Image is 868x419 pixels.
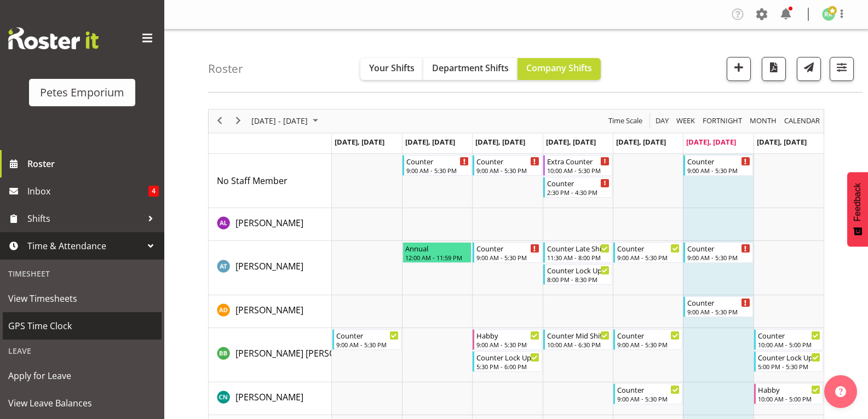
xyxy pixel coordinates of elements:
[617,384,680,395] div: Counter
[543,155,612,176] div: No Staff Member"s event - Extra Counter Begin From Thursday, September 18, 2025 at 10:00:00 AM GM...
[547,340,610,349] div: 10:00 AM - 6:30 PM
[250,114,309,128] span: [DATE] - [DATE]
[757,137,807,147] span: [DATE], [DATE]
[547,265,610,275] div: Counter Lock Up
[797,57,821,81] button: Send a list of all shifts for the selected filtered period to all rostered employees.
[217,175,288,187] span: No Staff Member
[209,154,332,208] td: No Staff Member resource
[687,307,750,316] div: 9:00 AM - 5:30 PM
[758,352,820,363] div: Counter Lock Up
[3,340,162,362] div: Leave
[675,114,696,128] span: Week
[822,8,835,21] img: ruth-robertson-taylor722.jpg
[762,57,786,81] button: Download a PDF of the roster according to the set date range.
[3,362,162,389] a: Apply for Leave
[518,58,601,80] button: Company Shifts
[209,295,332,328] td: Amelia Denz resource
[683,242,752,263] div: Alex-Micheal Taniwha"s event - Counter Begin From Saturday, September 20, 2025 at 9:00:00 AM GMT+...
[543,329,612,350] div: Beena Beena"s event - Counter Mid Shift Begin From Thursday, September 18, 2025 at 10:00:00 AM GM...
[607,114,645,128] button: Time Scale
[687,156,750,167] div: Counter
[476,362,539,371] div: 5:30 PM - 6:00 PM
[727,57,751,81] button: Add a new shift
[830,57,854,81] button: Filter Shifts
[3,389,162,417] a: View Leave Balances
[758,330,820,341] div: Counter
[617,243,680,254] div: Counter
[476,253,539,262] div: 9:00 AM - 5:30 PM
[235,217,303,229] span: [PERSON_NAME]
[235,347,373,360] a: [PERSON_NAME] [PERSON_NAME]
[3,285,162,312] a: View Timesheets
[332,329,401,350] div: Beena Beena"s event - Counter Begin From Monday, September 15, 2025 at 9:00:00 AM GMT+12:00 Ends ...
[336,330,399,341] div: Counter
[235,304,303,316] span: [PERSON_NAME]
[476,156,539,167] div: Counter
[547,243,610,254] div: Counter Late Shift
[617,394,680,403] div: 9:00 AM - 5:30 PM
[617,340,680,349] div: 9:00 AM - 5:30 PM
[217,174,288,187] a: No Staff Member
[683,296,752,317] div: Amelia Denz"s event - Counter Begin From Saturday, September 20, 2025 at 9:00:00 AM GMT+12:00 End...
[473,155,542,176] div: No Staff Member"s event - Counter Begin From Wednesday, September 17, 2025 at 9:00:00 AM GMT+12:0...
[403,155,472,176] div: No Staff Member"s event - Counter Begin From Tuesday, September 16, 2025 at 9:00:00 AM GMT+12:00 ...
[783,114,821,128] span: calendar
[748,114,779,128] button: Timeline Month
[547,156,610,167] div: Extra Counter
[406,156,469,167] div: Counter
[473,329,542,350] div: Beena Beena"s event - Habby Begin From Wednesday, September 17, 2025 at 9:00:00 AM GMT+12:00 Ends...
[8,318,156,334] span: GPS Time Clock
[754,329,823,350] div: Beena Beena"s event - Counter Begin From Sunday, September 21, 2025 at 10:00:00 AM GMT+12:00 Ends...
[758,394,820,403] div: 10:00 AM - 5:00 PM
[8,290,156,307] span: View Timesheets
[476,243,539,254] div: Counter
[686,137,736,147] span: [DATE], [DATE]
[250,114,323,128] button: September 2025
[235,391,303,403] span: [PERSON_NAME]
[423,58,518,80] button: Department Shifts
[27,156,159,172] span: Roster
[248,110,325,133] div: September 15 - 21, 2025
[405,137,455,147] span: [DATE], [DATE]
[749,114,778,128] span: Month
[702,114,743,128] span: Fortnight
[835,386,846,397] img: help-xxl-2.png
[547,188,610,197] div: 2:30 PM - 4:30 PM
[613,242,682,263] div: Alex-Micheal Taniwha"s event - Counter Begin From Friday, September 19, 2025 at 9:00:00 AM GMT+12...
[547,166,610,175] div: 10:00 AM - 5:30 PM
[148,186,159,197] span: 4
[208,62,243,75] h4: Roster
[847,172,868,246] button: Feedback - Show survey
[758,362,820,371] div: 5:00 PM - 5:30 PM
[675,114,697,128] button: Timeline Week
[543,177,612,198] div: No Staff Member"s event - Counter Begin From Thursday, September 18, 2025 at 2:30:00 PM GMT+12:00...
[360,58,423,80] button: Your Shifts
[235,260,303,273] a: [PERSON_NAME]
[476,330,539,341] div: Habby
[473,351,542,372] div: Beena Beena"s event - Counter Lock Up Begin From Wednesday, September 17, 2025 at 5:30:00 PM GMT+...
[210,110,229,133] div: previous period
[654,114,671,128] button: Timeline Day
[406,166,469,175] div: 9:00 AM - 5:30 PM
[235,391,303,404] a: [PERSON_NAME]
[543,242,612,263] div: Alex-Micheal Taniwha"s event - Counter Late Shift Begin From Thursday, September 18, 2025 at 11:3...
[754,351,823,372] div: Beena Beena"s event - Counter Lock Up Begin From Sunday, September 21, 2025 at 5:00:00 PM GMT+12:...
[476,340,539,349] div: 9:00 AM - 5:30 PM
[231,114,246,128] button: Next
[543,264,612,285] div: Alex-Micheal Taniwha"s event - Counter Lock Up Begin From Thursday, September 18, 2025 at 8:00:00...
[758,340,820,349] div: 10:00 AM - 5:00 PM
[27,210,142,227] span: Shifts
[617,330,680,341] div: Counter
[546,137,596,147] span: [DATE], [DATE]
[547,253,610,262] div: 11:30 AM - 8:00 PM
[209,241,332,295] td: Alex-Micheal Taniwha resource
[235,347,373,359] span: [PERSON_NAME] [PERSON_NAME]
[212,114,227,128] button: Previous
[8,27,99,49] img: Rosterit website logo
[613,329,682,350] div: Beena Beena"s event - Counter Begin From Friday, September 19, 2025 at 9:00:00 AM GMT+12:00 Ends ...
[209,208,332,241] td: Abigail Lane resource
[654,114,670,128] span: Day
[336,340,399,349] div: 9:00 AM - 5:30 PM
[235,303,303,317] a: [PERSON_NAME]
[687,166,750,175] div: 9:00 AM - 5:30 PM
